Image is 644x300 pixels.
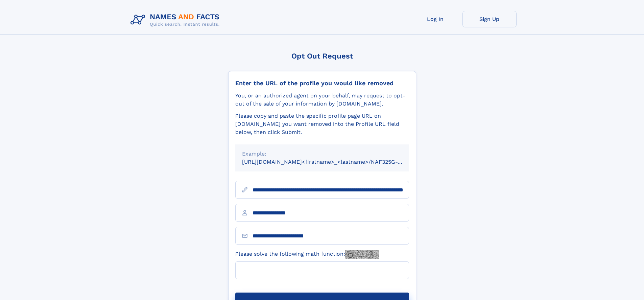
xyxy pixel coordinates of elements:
div: Enter the URL of the profile you would like removed [235,79,409,87]
a: Sign Up [462,11,517,27]
label: Please solve the following math function: [235,250,379,259]
a: Log In [408,11,462,27]
div: Example: [242,150,402,158]
div: You, or an authorized agent on your behalf, may request to opt-out of the sale of your informatio... [235,92,409,108]
img: Logo Names and Facts [128,11,225,29]
div: Please copy and paste the specific profile page URL on [DOMAIN_NAME] you want removed into the Pr... [235,112,409,136]
div: Opt Out Request [228,52,416,60]
small: [URL][DOMAIN_NAME]<firstname>_<lastname>/NAF325G-xxxxxxxx [242,159,422,165]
